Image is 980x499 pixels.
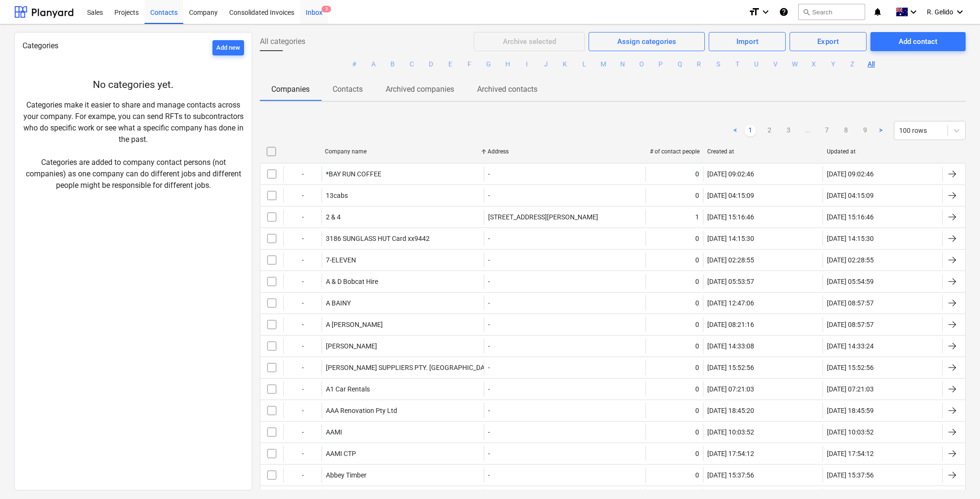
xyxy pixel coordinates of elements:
[707,278,754,285] div: [DATE] 05:53:57
[707,213,754,221] div: [DATE] 15:16:46
[827,278,874,285] div: [DATE] 05:54:59
[693,59,705,70] button: R
[827,256,874,264] div: [DATE] 02:28:55
[745,125,756,136] a: Page 1 is your current page
[216,43,240,54] div: Add new
[283,166,322,182] div: -
[707,364,754,371] div: [DATE] 15:52:56
[326,385,370,393] div: A1 Car Rentals
[488,192,490,199] div: -
[827,170,874,178] div: [DATE] 09:02:46
[326,342,377,350] div: [PERSON_NAME]
[617,35,676,48] div: Assign categories
[212,40,244,55] button: Add new
[709,32,786,51] button: Import
[326,428,342,436] div: AAMI
[368,59,379,70] button: A
[736,35,759,48] div: Import
[502,59,513,70] button: H
[559,59,571,70] button: K
[695,385,699,393] div: 0
[655,59,667,70] button: P
[540,59,552,70] button: J
[283,231,322,246] div: -
[695,256,699,264] div: 0
[283,424,322,440] div: -
[488,407,490,414] div: -
[283,274,322,289] div: -
[707,407,754,414] div: [DATE] 18:45:20
[695,471,699,479] div: 0
[927,8,953,16] span: R. Gelido
[488,235,490,242] div: -
[707,450,754,457] div: [DATE] 17:54:12
[695,407,699,414] div: 0
[707,235,754,242] div: [DATE] 14:15:30
[707,321,754,328] div: [DATE] 08:21:16
[488,385,490,393] div: -
[598,59,609,70] button: M
[488,213,598,221] div: [STREET_ADDRESS][PERSON_NAME]
[827,192,874,199] div: [DATE] 04:15:09
[808,59,820,70] button: X
[695,321,699,328] div: 0
[840,125,852,136] a: Page 8
[827,299,874,307] div: [DATE] 08:57:57
[488,471,490,479] div: -
[326,407,397,414] div: AAA Renovation Pty Ltd
[326,471,367,479] div: Abbey Timber
[954,6,966,18] i: keyboard_arrow_down
[283,252,322,268] div: -
[908,6,919,18] i: keyboard_arrow_down
[859,125,871,136] a: Page 9
[488,364,490,371] div: -
[283,188,322,203] div: -
[748,6,760,18] i: format_size
[827,364,874,371] div: [DATE] 15:52:56
[488,278,490,285] div: -
[707,385,754,393] div: [DATE] 07:21:03
[326,278,378,285] div: A & D Bobcat Hire
[464,59,475,70] button: F
[283,338,322,354] div: -
[707,342,754,350] div: [DATE] 14:33:08
[732,59,743,70] button: T
[827,428,874,436] div: [DATE] 10:03:52
[932,453,980,499] iframe: Chat Widget
[827,59,839,70] button: Y
[488,170,490,178] div: -
[326,213,341,221] div: 2 & 4
[488,321,490,328] div: -
[425,59,437,70] button: D
[695,278,699,285] div: 0
[22,99,244,191] p: Categories make it easier to share and manage contacts across your company. For exampe, you can s...
[827,235,874,242] div: [DATE] 14:15:30
[326,299,351,307] div: A BAINY
[827,407,874,414] div: [DATE] 18:45:59
[322,6,331,12] span: 3
[674,59,686,70] button: Q
[707,471,754,479] div: [DATE] 15:37:56
[406,59,418,70] button: C
[789,59,801,70] button: W
[333,84,363,95] p: Contacts
[695,450,699,457] div: 0
[899,35,937,48] div: Add contact
[770,59,781,70] button: V
[445,59,456,70] button: E
[802,125,813,136] a: ...
[22,41,58,50] span: Categories
[875,125,886,136] a: Next page
[779,6,789,18] i: Knowledge base
[636,59,647,70] button: O
[283,209,322,225] div: -
[713,59,724,70] button: S
[488,450,490,457] div: -
[283,403,322,418] div: -
[326,170,381,178] div: *BAY RUN COFFEE
[802,8,810,16] span: search
[798,4,865,20] button: Search
[695,170,699,178] div: 0
[827,148,939,155] div: Updated at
